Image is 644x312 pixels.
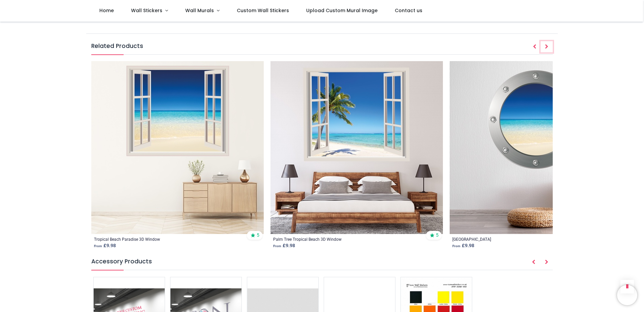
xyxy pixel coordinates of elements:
[528,41,541,53] button: Prev
[91,257,553,270] h5: Accessory Products
[541,41,553,53] button: Next
[450,61,622,234] img: Tropical Beach Porthole Wall Sticker
[257,232,259,239] span: 5
[99,7,114,14] span: Home
[527,257,540,268] button: Prev
[452,243,474,249] strong: £ 9.98
[617,285,637,305] iframe: Brevo live chat
[452,237,491,242] a: [GEOGRAPHIC_DATA]
[306,7,378,14] span: Upload Custom Mural Image
[452,244,460,248] span: From
[94,243,116,249] strong: £ 9.98
[273,244,281,248] span: From
[273,237,342,242] a: Palm Tree Tropical Beach 3D Window
[91,61,264,234] img: Tropical Beach Paradise 3D Window Wall Sticker
[436,232,439,239] span: 5
[273,243,295,249] strong: £ 9.98
[270,61,443,234] img: Palm Tree Tropical Beach 3D Window Wall Sticker
[395,7,422,14] span: Contact us
[94,237,160,242] a: Tropical Beach Paradise 3D Window
[91,42,553,55] h5: Related Products
[131,7,162,14] span: Wall Stickers
[237,7,289,14] span: Custom Wall Stickers
[185,7,214,14] span: Wall Murals
[541,257,553,268] button: Next
[94,244,102,248] span: From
